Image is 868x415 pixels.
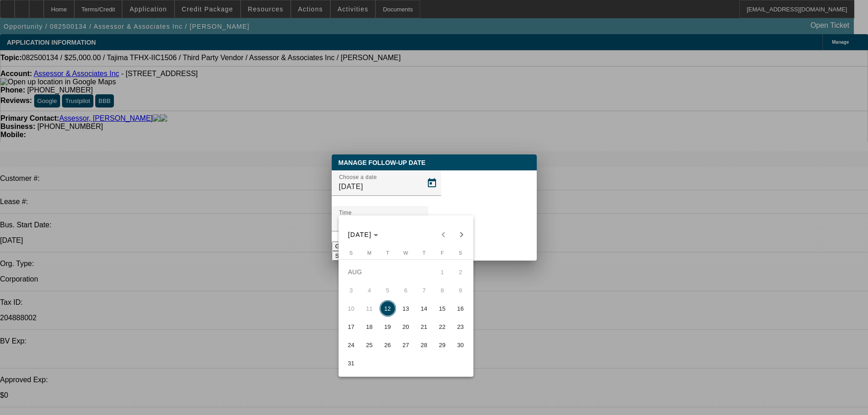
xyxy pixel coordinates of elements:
[360,336,379,354] button: August 25, 2025
[342,281,360,299] button: August 3, 2025
[422,250,426,256] span: T
[397,318,415,336] button: August 20, 2025
[434,337,451,353] span: 29
[452,337,469,353] span: 30
[434,264,451,280] span: 1
[452,336,470,354] button: August 30, 2025
[343,355,360,371] span: 31
[380,282,396,298] span: 5
[452,299,470,318] button: August 16, 2025
[398,337,414,353] span: 27
[415,299,433,318] button: August 14, 2025
[343,337,360,353] span: 24
[360,318,379,336] button: August 18, 2025
[434,282,451,298] span: 8
[397,336,415,354] button: August 27, 2025
[342,318,360,336] button: August 17, 2025
[343,318,360,335] span: 17
[361,300,378,317] span: 11
[360,299,379,318] button: August 11, 2025
[452,318,469,335] span: 23
[398,318,414,335] span: 20
[441,250,444,256] span: F
[416,282,432,298] span: 7
[452,264,469,280] span: 2
[416,300,432,317] span: 14
[415,318,433,336] button: August 21, 2025
[379,299,397,318] button: August 12, 2025
[342,354,360,372] button: August 31, 2025
[360,281,379,299] button: August 4, 2025
[397,281,415,299] button: August 6, 2025
[367,250,371,256] span: M
[452,225,471,244] button: Next month
[433,336,452,354] button: August 29, 2025
[379,318,397,336] button: August 19, 2025
[379,336,397,354] button: August 26, 2025
[433,318,452,336] button: August 22, 2025
[433,263,452,281] button: August 1, 2025
[343,300,360,317] span: 10
[380,300,396,317] span: 12
[342,299,360,318] button: August 10, 2025
[361,318,378,335] span: 18
[433,299,452,318] button: August 15, 2025
[452,318,470,336] button: August 23, 2025
[348,231,372,238] span: [DATE]
[459,250,462,256] span: S
[343,282,360,298] span: 3
[452,263,470,281] button: August 2, 2025
[433,281,452,299] button: August 8, 2025
[380,337,396,353] span: 26
[452,281,470,299] button: August 9, 2025
[361,282,378,298] span: 4
[416,318,432,335] span: 21
[386,250,389,256] span: T
[397,299,415,318] button: August 13, 2025
[380,318,396,335] span: 19
[434,318,451,335] span: 22
[342,336,360,354] button: August 24, 2025
[434,300,451,317] span: 15
[452,300,469,317] span: 16
[361,337,378,353] span: 25
[403,250,408,256] span: W
[415,281,433,299] button: August 7, 2025
[415,336,433,354] button: August 28, 2025
[398,282,414,298] span: 6
[452,282,469,298] span: 9
[398,300,414,317] span: 13
[344,226,382,243] button: Choose month and year
[349,250,353,256] span: S
[342,263,433,281] td: AUG
[416,337,432,353] span: 28
[379,281,397,299] button: August 5, 2025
